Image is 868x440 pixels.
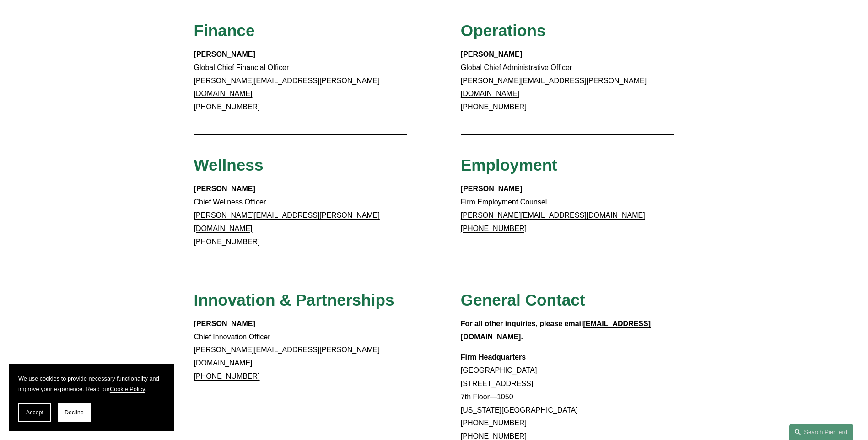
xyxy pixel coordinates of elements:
[194,320,255,327] strong: [PERSON_NAME]
[194,185,255,193] strong: [PERSON_NAME]
[194,21,255,39] span: Finance
[194,156,264,174] span: Wellness
[18,373,165,394] p: We use cookies to provide necessary functionality and improve your experience. Read our .
[194,77,380,98] a: [PERSON_NAME][EMAIL_ADDRESS][PERSON_NAME][DOMAIN_NAME]
[461,353,526,361] strong: Firm Headquarters
[461,103,527,111] a: [PHONE_NUMBER]
[461,156,557,174] span: Employment
[461,50,522,58] strong: [PERSON_NAME]
[194,317,408,383] p: Chief Innovation Officer
[194,346,380,367] a: [PERSON_NAME][EMAIL_ADDRESS][PERSON_NAME][DOMAIN_NAME]
[461,432,527,440] a: [PHONE_NUMBER]
[194,48,408,114] p: Global Chief Financial Officer
[194,182,408,248] p: Chief Wellness Officer
[194,238,260,246] a: [PHONE_NUMBER]
[26,409,43,416] span: Accept
[461,320,583,327] strong: For all other inquiries, please email
[194,211,380,232] a: [PERSON_NAME][EMAIL_ADDRESS][PERSON_NAME][DOMAIN_NAME]
[194,50,255,58] strong: [PERSON_NAME]
[461,48,674,114] p: Global Chief Administrative Officer
[65,409,84,416] span: Decline
[110,386,145,392] a: Cookie Policy
[9,364,174,431] section: Cookie banner
[18,403,51,422] button: Accept
[521,333,523,341] strong: .
[461,291,585,309] span: General Contact
[194,291,394,309] span: Innovation & Partnerships
[461,320,651,341] a: [EMAIL_ADDRESS][DOMAIN_NAME]
[461,182,674,235] p: Firm Employment Counsel
[461,211,645,219] a: [PERSON_NAME][EMAIL_ADDRESS][DOMAIN_NAME]
[461,419,527,427] a: [PHONE_NUMBER]
[58,403,91,422] button: Decline
[789,424,853,440] a: Search this site
[461,21,546,39] span: Operations
[461,185,522,193] strong: [PERSON_NAME]
[194,103,260,111] a: [PHONE_NUMBER]
[194,372,260,380] a: [PHONE_NUMBER]
[461,225,527,232] a: [PHONE_NUMBER]
[461,77,647,98] a: [PERSON_NAME][EMAIL_ADDRESS][PERSON_NAME][DOMAIN_NAME]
